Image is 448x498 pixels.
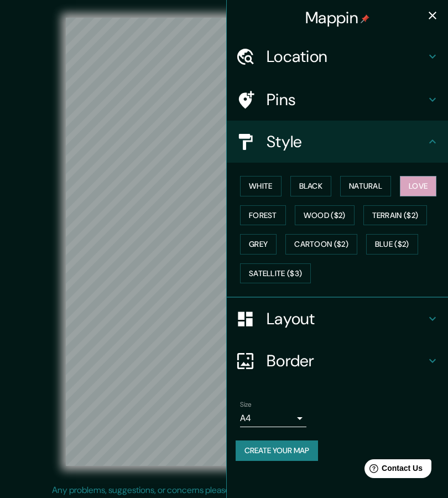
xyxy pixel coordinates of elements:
[366,234,418,255] button: Blue ($2)
[240,263,311,284] button: Satellite ($3)
[267,309,426,329] h4: Layout
[240,409,306,427] div: A4
[267,132,426,152] h4: Style
[295,205,355,226] button: Wood ($2)
[240,400,252,409] label: Size
[236,440,318,461] button: Create your map
[363,205,428,226] button: Terrain ($2)
[227,35,448,77] div: Location
[52,484,392,497] p: Any problems, suggestions, or concerns please email .
[227,121,448,163] div: Style
[227,79,448,121] div: Pins
[267,351,426,371] h4: Border
[290,176,332,196] button: Black
[267,46,426,66] h4: Location
[66,18,383,466] canvas: Map
[305,8,369,28] h4: Mappin
[350,455,436,486] iframe: Help widget launcher
[240,205,286,226] button: Forest
[267,90,426,110] h4: Pins
[400,176,436,196] button: Love
[227,298,448,340] div: Layout
[227,340,448,382] div: Border
[285,234,357,255] button: Cartoon ($2)
[240,176,282,196] button: White
[240,234,277,255] button: Grey
[340,176,391,196] button: Natural
[361,14,369,23] img: pin-icon.png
